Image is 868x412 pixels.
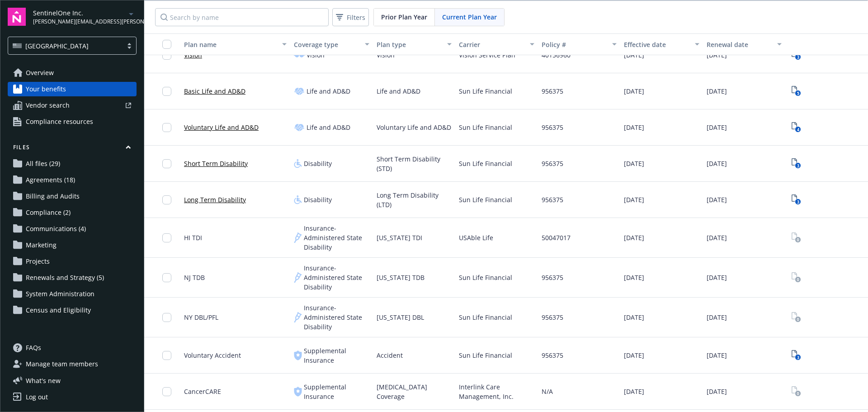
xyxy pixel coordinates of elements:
[707,159,727,168] span: [DATE]
[542,273,563,282] span: 956375
[184,195,246,204] a: Long Term Disability
[703,33,786,55] button: Renewal date
[162,195,171,204] input: Toggle Row Selected
[797,127,799,133] text: 4
[707,350,727,360] span: [DATE]
[8,341,137,355] a: FAQs
[26,238,57,252] span: Marketing
[26,66,54,80] span: Overview
[459,313,512,322] span: Sun Life Financial
[162,387,171,396] input: Toggle Row Selected
[459,350,512,360] span: Sun Life Financial
[8,143,137,155] button: Files
[542,350,563,360] span: 956375
[162,159,171,168] input: Toggle Row Selected
[707,40,772,49] div: Renewal date
[184,313,218,322] span: NY DBL/PFL
[789,84,803,99] a: View Plan Documents
[789,270,803,285] span: View Plan Documents
[8,114,137,129] a: Compliance resources
[8,222,137,236] a: Communications (4)
[8,303,137,317] a: Census and Eligibility
[26,357,98,371] span: Manage team members
[8,238,137,252] a: Marketing
[455,33,538,55] button: Carrier
[797,199,799,205] text: 3
[377,86,420,96] span: Life and AD&D
[26,390,48,404] div: Log out
[707,387,727,396] span: [DATE]
[290,33,373,55] button: Coverage type
[184,387,221,396] span: CancerCARE
[797,355,799,360] text: 3
[459,195,512,204] span: Sun Life Financial
[26,287,94,301] span: System Administration
[789,348,803,363] a: View Plan Documents
[33,8,137,26] button: SentinelOne Inc.[PERSON_NAME][EMAIL_ADDRESS][PERSON_NAME][DOMAIN_NAME]arrowDropDown
[307,86,350,96] span: Life and AD&D
[25,41,89,51] span: [GEOGRAPHIC_DATA]
[377,233,422,242] span: [US_STATE] TDI
[33,8,126,18] span: SentinelOne Inc.
[184,40,277,49] div: Plan name
[377,190,452,209] span: Long Term Disability (LTD)
[459,40,524,49] div: Carrier
[126,8,137,19] a: arrowDropDown
[184,86,245,96] a: Basic Life and AD&D
[789,120,803,135] span: View Plan Documents
[377,382,452,401] span: [MEDICAL_DATA] Coverage
[26,341,41,355] span: FAQs
[8,98,137,113] a: Vendor search
[304,223,369,252] span: Insurance-Administered State Disability
[624,195,644,204] span: [DATE]
[347,13,365,22] span: Filters
[624,123,644,132] span: [DATE]
[789,384,803,399] a: View Plan Documents
[789,231,803,245] a: View Plan Documents
[26,222,86,236] span: Communications (4)
[373,33,456,55] button: Plan type
[8,254,137,269] a: Projects
[33,18,126,26] span: [PERSON_NAME][EMAIL_ADDRESS][PERSON_NAME][DOMAIN_NAME]
[184,233,202,242] span: HI TDI
[162,233,171,242] input: Toggle Row Selected
[184,273,205,282] span: NJ TDB
[624,350,644,360] span: [DATE]
[707,273,727,282] span: [DATE]
[8,205,137,220] a: Compliance (2)
[13,41,118,51] span: [GEOGRAPHIC_DATA]
[442,12,497,22] span: Current Plan Year
[542,86,563,96] span: 956375
[304,263,369,292] span: Insurance-Administered State Disability
[538,33,621,55] button: Policy #
[162,87,171,96] input: Toggle Row Selected
[26,82,66,96] span: Your benefits
[26,270,104,285] span: Renewals and Strategy (5)
[26,173,75,187] span: Agreements (18)
[377,123,451,132] span: Voluntary Life and AD&D
[162,273,171,282] input: Toggle Row Selected
[8,376,75,385] button: What's new
[542,123,563,132] span: 956375
[8,357,137,371] a: Manage team members
[542,313,563,322] span: 956375
[377,350,403,360] span: Accident
[8,189,137,204] a: Billing and Audits
[155,8,329,26] input: Search by name
[624,159,644,168] span: [DATE]
[26,303,91,317] span: Census and Eligibility
[184,350,241,360] span: Voluntary Accident
[26,376,61,385] span: What ' s new
[542,233,571,242] span: 50047017
[459,273,512,282] span: Sun Life Financial
[26,156,60,171] span: All files (29)
[789,310,803,325] span: View Plan Documents
[707,123,727,132] span: [DATE]
[459,123,512,132] span: Sun Life Financial
[8,270,137,285] a: Renewals and Strategy (5)
[624,233,644,242] span: [DATE]
[789,193,803,207] a: View Plan Documents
